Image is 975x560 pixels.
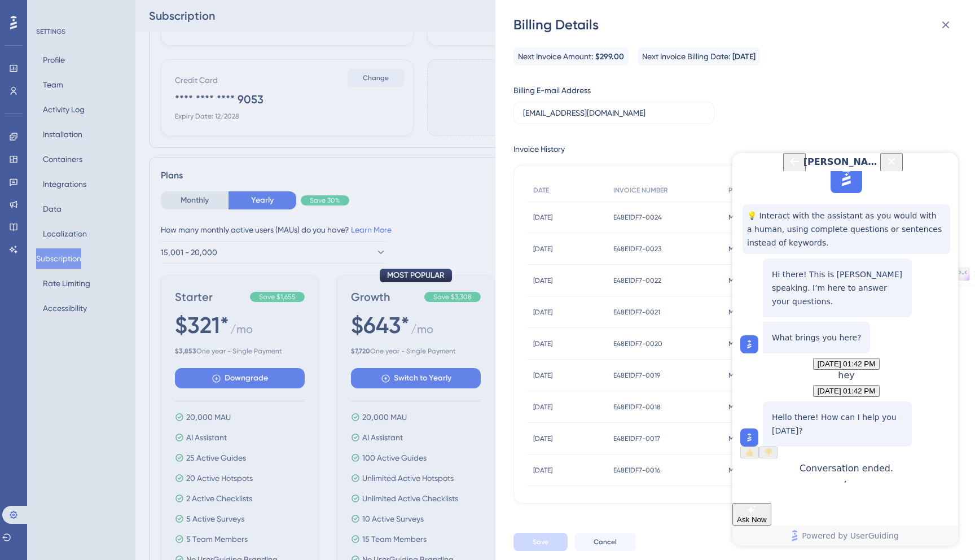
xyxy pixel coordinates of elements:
[533,186,549,195] span: DATE
[613,403,661,412] span: E48E1DF7-0018
[533,371,552,380] span: [DATE]
[728,244,754,253] span: Monthly
[533,403,552,412] span: [DATE]
[613,308,660,317] span: E48E1DF7-0021
[613,244,661,253] span: E48E1DF7-0023
[613,339,662,348] span: E48E1DF7-0020
[728,403,754,412] span: Monthly
[533,213,552,222] span: [DATE]
[613,186,667,195] span: INVOICE NUMBER
[728,186,752,195] span: PERIOD
[728,213,754,222] span: Monthly
[732,153,958,546] iframe: UserGuiding AI Assistant
[533,466,552,475] span: [DATE]
[513,142,565,156] div: Invoice History
[513,84,591,97] div: Billing E-mail Address
[595,50,624,64] span: $299.00
[728,308,754,317] span: Monthly
[518,50,593,63] span: Next Invoice Amount:
[642,50,730,63] span: Next Invoice Billing Date:
[533,339,552,348] span: [DATE]
[513,533,568,551] button: Save
[533,434,552,443] span: [DATE]
[728,276,754,285] span: Monthly
[728,371,754,380] span: Monthly
[523,107,705,119] input: E-mail
[533,537,548,546] span: Save
[513,16,959,34] div: Billing Details
[613,371,660,380] span: E48E1DF7-0019
[732,50,756,64] span: [DATE]
[533,308,552,317] span: [DATE]
[613,434,660,443] span: E48E1DF7-0017
[728,466,754,475] span: Monthly
[533,244,552,253] span: [DATE]
[728,434,754,443] span: Monthly
[728,339,754,348] span: Monthly
[613,276,661,285] span: E48E1DF7-0022
[594,537,617,546] span: Cancel
[574,533,636,551] button: Cancel
[533,276,552,285] span: [DATE]
[613,466,660,475] span: E48E1DF7-0016
[613,213,662,222] span: E48E1DF7-0024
